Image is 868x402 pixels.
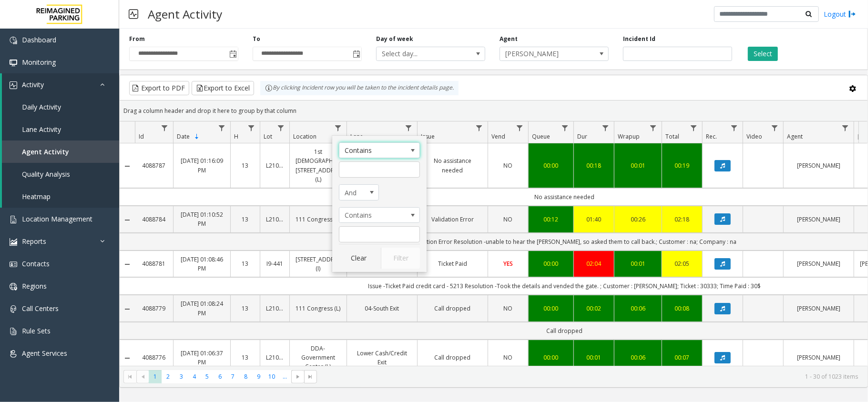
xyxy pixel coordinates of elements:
span: Quality Analysis [22,170,70,179]
div: 00:08 [668,304,696,313]
a: Dur Filter Menu [599,121,612,134]
a: 00:19 [668,161,696,170]
span: NO [504,215,513,223]
span: Agent [787,132,803,141]
a: Video Filter Menu [768,121,781,134]
a: L21066000 [266,215,284,224]
span: Page 5 [201,370,214,383]
a: Collapse Details [120,216,135,224]
span: Lane Activity [22,125,61,134]
span: Sortable [193,133,201,141]
a: Call dropped [423,304,482,313]
a: DDA-Government Center (L) [296,344,341,372]
img: 'icon' [10,216,17,223]
a: I9-441 [266,259,284,268]
div: 00:01 [580,353,608,362]
a: NO [494,353,522,362]
a: Total Filter Menu [687,121,700,134]
a: Validation Error [423,215,482,224]
span: Total [665,132,679,141]
button: Export to Excel [192,81,254,95]
span: Select day... [377,47,463,60]
div: By clicking Incident row you will be taken to the incident details page. [260,81,459,95]
label: Agent [500,35,518,43]
button: Clear [339,248,378,269]
a: 111 Congress (L) [296,304,341,313]
a: 4088781 [141,259,167,268]
a: 13 [236,259,254,268]
span: Call Centers [22,304,59,313]
a: 13 [236,161,254,170]
a: YES [494,259,522,268]
a: [STREET_ADDRESS] (I) [296,255,341,273]
span: Toggle popup [227,47,238,60]
a: 02:04 [580,259,608,268]
div: 01:40 [580,215,608,224]
span: [PERSON_NAME] [500,47,587,60]
a: 00:00 [534,353,568,362]
a: Collapse Details [120,354,135,362]
span: Vend [491,132,505,141]
span: Issue [421,132,435,141]
a: L21066000 [266,304,284,313]
a: Queue Filter Menu [559,121,572,134]
a: Collapse Details [120,261,135,268]
a: [PERSON_NAME] [789,259,848,268]
label: From [129,35,145,43]
a: 00:26 [620,215,656,224]
div: 02:18 [668,215,696,224]
span: Contains [339,208,403,223]
span: NO [504,353,513,362]
span: Contacts [22,259,50,268]
a: [PERSON_NAME] [789,304,848,313]
a: 00:00 [534,161,568,170]
a: No assistance needed [423,156,482,174]
a: 13 [236,304,254,313]
a: Lane Filter Menu [402,121,415,134]
img: 'icon' [10,328,17,335]
a: 00:06 [620,353,656,362]
img: 'icon' [10,238,17,246]
a: Agent Filter Menu [839,121,852,134]
a: Lot Filter Menu [275,121,287,134]
a: Id Filter Menu [158,121,171,134]
a: 02:05 [668,259,696,268]
a: 00:01 [620,161,656,170]
button: Export to PDF [129,81,189,95]
span: Toggle popup [351,47,361,60]
label: To [253,35,260,43]
span: Lot [264,132,272,141]
img: infoIcon.svg [265,84,273,92]
span: Monitoring [22,58,56,67]
a: [DATE] 01:10:52 PM [179,210,225,228]
span: Reports [22,237,46,246]
a: Lower Cash/Credit Exit [353,349,411,367]
a: 1st [DEMOGRAPHIC_DATA], [STREET_ADDRESS] (L) [296,147,341,184]
div: 00:00 [534,304,568,313]
a: Daily Activity [2,96,119,118]
a: 4088779 [141,304,167,313]
span: Page 3 [175,370,188,383]
a: L21023900 [266,353,284,362]
a: 00:18 [580,161,608,170]
a: 04-South Exit [353,304,411,313]
a: 00:00 [534,259,568,268]
a: [DATE] 01:08:46 PM [179,255,225,273]
a: Agent Activity [2,141,119,163]
span: Regions [22,281,47,291]
a: [DATE] 01:06:37 PM [179,349,225,367]
span: And [339,185,371,200]
label: Day of week [376,35,413,43]
span: Go to the next page [294,373,302,381]
img: 'icon' [10,283,17,291]
span: Location [293,132,317,141]
a: 00:06 [620,304,656,313]
a: Logout [824,9,856,19]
